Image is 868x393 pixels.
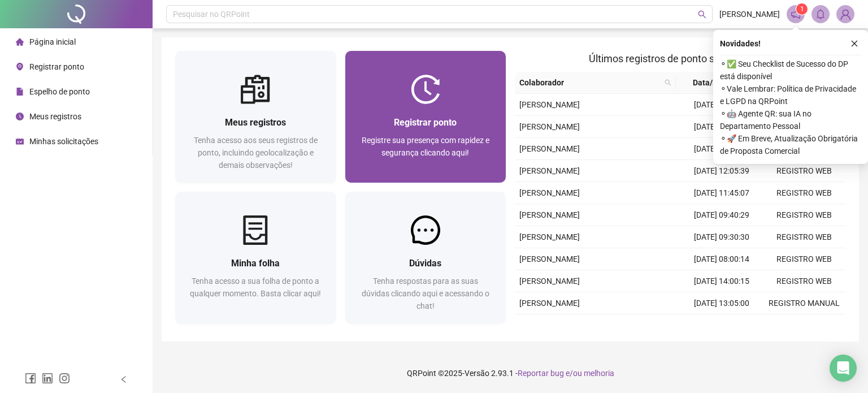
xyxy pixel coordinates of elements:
td: [DATE] 12:05:39 [680,160,763,182]
span: schedule [16,137,24,145]
img: 87212 [837,6,854,23]
td: [DATE] 09:30:30 [680,226,763,248]
span: Novidades ! [720,37,761,50]
td: REGISTRO WEB [763,182,845,204]
span: [PERSON_NAME] [519,210,580,219]
span: [PERSON_NAME] [519,277,580,286]
span: Data/Hora [680,76,743,89]
span: ⚬ ✅ Seu Checklist de Sucesso do DP está disponível [720,58,861,83]
span: Espelho de ponto [29,87,90,96]
span: Colaborador [519,76,660,89]
span: Meus registros [225,117,286,128]
span: bell [815,9,826,19]
div: Open Intercom Messenger [830,355,857,382]
span: file [16,88,24,96]
td: [DATE] 12:55:14 [680,314,763,336]
span: search [698,10,706,19]
span: [PERSON_NAME] [519,144,580,153]
span: [PERSON_NAME] [519,166,580,175]
td: REGISTRO MANUAL [763,292,845,314]
span: left [120,375,128,383]
span: Reportar bug e/ou melhoria [518,369,614,378]
span: Tenha acesso aos seus registros de ponto, incluindo geolocalização e demais observações! [194,136,318,170]
td: [DATE] 08:00:14 [680,248,763,270]
span: [PERSON_NAME] [519,100,580,109]
td: REGISTRO WEB [763,226,845,248]
span: Minhas solicitações [29,137,98,146]
span: facebook [25,373,36,384]
span: environment [16,63,24,71]
span: [PERSON_NAME] [519,122,580,131]
span: search [662,74,674,91]
span: [PERSON_NAME] [519,188,580,197]
td: [DATE] 13:00:47 [680,116,763,138]
span: 1 [800,5,804,13]
td: [DATE] 14:57:55 [680,94,763,116]
span: ⚬ 🚀 Em Breve, Atualização Obrigatória de Proposta Comercial [720,132,861,157]
span: Versão [465,369,489,378]
td: [DATE] 11:45:07 [680,182,763,204]
span: clock-circle [16,113,24,120]
span: [PERSON_NAME] [719,8,780,20]
footer: QRPoint © 2025 - 2.93.1 - [153,353,868,393]
span: Últimos registros de ponto sincronizados [589,53,771,64]
span: instagram [59,373,70,384]
td: REGISTRO WEB [763,314,845,336]
span: home [16,38,24,46]
td: REGISTRO WEB [763,248,845,270]
span: Registrar ponto [29,62,84,71]
span: [PERSON_NAME] [519,232,580,241]
span: Tenha respostas para as suas dúvidas clicando aqui e acessando o chat! [362,277,489,310]
span: Minha folha [231,258,280,269]
span: linkedin [42,373,53,384]
td: REGISTRO WEB [763,204,845,226]
td: [DATE] 12:52:02 [680,138,763,160]
th: Data/Hora [676,72,756,94]
span: Tenha acesso a sua folha de ponto a qualquer momento. Basta clicar aqui! [190,277,321,298]
span: [PERSON_NAME] [519,254,580,264]
td: [DATE] 13:05:00 [680,292,763,314]
td: REGISTRO WEB [763,160,845,182]
a: DúvidasTenha respostas para as suas dúvidas clicando aqui e acessando o chat! [345,192,506,323]
span: Meus registros [29,112,81,121]
span: close [850,40,858,47]
span: Página inicial [29,37,76,46]
td: [DATE] 14:00:15 [680,270,763,292]
span: ⚬ 🤖 Agente QR: sua IA no Departamento Pessoal [720,107,861,132]
span: Registrar ponto [394,117,457,128]
sup: 1 [796,3,808,15]
span: notification [791,9,801,19]
td: [DATE] 09:40:29 [680,204,763,226]
span: ⚬ Vale Lembrar: Política de Privacidade e LGPD na QRPoint [720,83,861,107]
span: [PERSON_NAME] [519,299,580,308]
span: Registre sua presença com rapidez e segurança clicando aqui! [362,136,489,157]
a: Minha folhaTenha acesso a sua folha de ponto a qualquer momento. Basta clicar aqui! [175,192,336,323]
span: search [665,79,671,86]
a: Registrar pontoRegistre sua presença com rapidez e segurança clicando aqui! [345,51,506,183]
span: Dúvidas [409,258,441,269]
td: REGISTRO WEB [763,270,845,292]
a: Meus registrosTenha acesso aos seus registros de ponto, incluindo geolocalização e demais observa... [175,51,336,183]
